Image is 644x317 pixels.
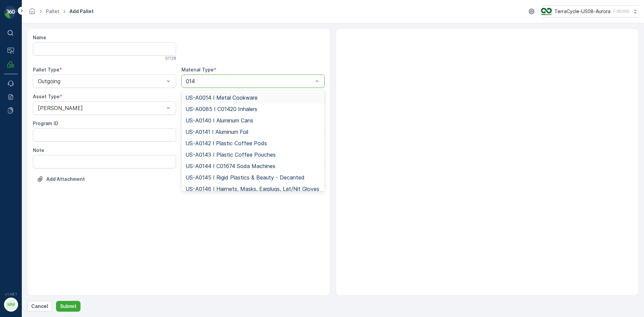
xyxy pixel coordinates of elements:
[4,5,17,19] img: logo
[27,301,52,312] button: Cancel
[33,67,59,72] label: Pallet Type
[554,8,610,15] p: TerraCycle-US08-Aurora
[185,106,257,112] span: US-A0085 I C01420 Inhalers
[185,186,319,192] span: US-A0146 I Hairnets, Masks, Earplugs, Lat/Nit Gloves
[4,292,17,296] span: v 1.48.1
[33,147,44,153] label: Note
[4,298,17,312] button: MM
[613,9,629,14] p: ( -05:00 )
[6,299,16,310] div: MM
[33,120,58,126] label: Program ID
[46,176,85,182] p: Add Attachment
[60,303,76,310] p: Submit
[185,95,258,101] span: US-A0014 I Metal Cookware
[31,303,48,310] p: Cancel
[541,5,639,17] button: TerraCycle-US08-Aurora(-05:00)
[185,140,267,146] span: US-A0142 I Plastic Coffee Pods
[181,67,214,72] label: Material Type
[185,152,276,158] span: US-A0143 I Plastic Coffee Pouches
[33,174,89,184] button: Upload File
[185,174,305,180] span: US-A0145 I Rigid Plastics & Beauty - Decanted
[185,163,275,169] span: US-A0144 I C01674 Soda Machines
[29,10,36,16] a: Homepage
[33,35,46,40] label: Name
[185,129,248,135] span: US-A0141 I Aluminum Foil
[68,8,95,15] span: Add Pallet
[46,8,59,14] a: Pallet
[56,301,80,312] button: Submit
[185,117,253,123] span: US-A0140 I Aluminum Cans
[33,94,60,99] label: Asset Type
[165,56,176,61] p: 0 / 128
[541,8,552,15] img: image_ci7OI47.png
